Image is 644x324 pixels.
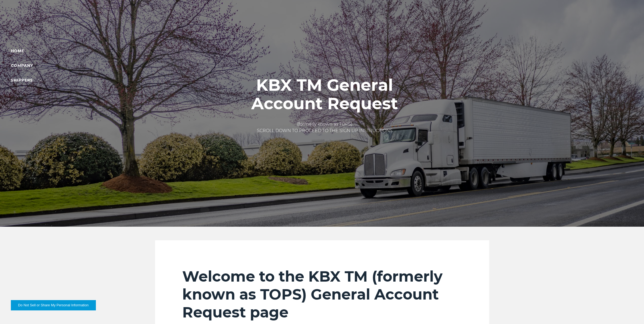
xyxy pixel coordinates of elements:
[11,48,24,53] a: Home
[251,76,398,113] h1: KBX TM General Account Request
[251,121,398,134] p: (formerly known as TOPS) SCROLL DOWN TO PROCEED TO THE SIGN UP INSTRUCTIONS
[11,78,42,83] a: SHIPPERS
[302,11,343,35] img: kbx logo
[11,300,96,310] button: Do Not Sell or Share My Personal Information
[182,267,462,321] h2: Welcome to the KBX TM (formerly known as TOPS) General Account Request page
[11,11,33,19] div: Log in
[11,63,42,68] a: Company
